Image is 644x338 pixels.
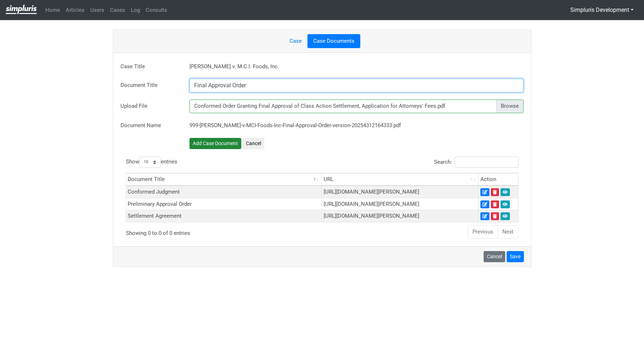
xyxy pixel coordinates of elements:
label: Upload File [115,99,184,113]
label: [PERSON_NAME] v. M.C.I. Foods, Inc. [189,60,279,73]
a: Edit Case [480,212,489,220]
button: Add Case Document [189,138,241,149]
th: Action [479,173,518,186]
label: Document Name [115,119,184,132]
a: Log [128,3,143,17]
label: Search: [434,157,519,168]
a: Delete Case [491,188,499,196]
a: Edit Case [480,200,489,208]
td: Settlement Agreement [126,210,322,222]
button: Cancel [243,138,264,149]
a: Preview Case Document [501,188,510,196]
a: Home [42,3,63,17]
button: Save [507,251,524,262]
button: Simpluris Development [566,3,638,17]
a: Users [87,3,107,17]
th: Document Title: activate to sort column descending [126,173,322,186]
td: [URL][DOMAIN_NAME][PERSON_NAME] [322,210,479,222]
select: Showentries [139,157,161,168]
a: Case Documents [307,34,360,48]
td: [URL][DOMAIN_NAME][PERSON_NAME] [322,198,479,210]
label: Show entries [126,157,177,168]
a: Preview Case Document [501,212,510,220]
label: 999-[PERSON_NAME]-v-MCI-Foods-Inc-Final-Approval-Order-version-20254312164333.pdf [189,119,401,132]
td: [URL][DOMAIN_NAME][PERSON_NAME] [322,186,479,198]
a: Preview Case Document [501,200,510,208]
a: Case [284,34,307,48]
input: Search: [455,157,519,168]
a: Articles [63,3,87,17]
div: Showing 0 to 0 of 0 entries [126,224,283,237]
a: Consults [143,3,170,17]
img: Privacy-class-action [6,5,37,14]
a: Cases [107,3,128,17]
label: Case Title [115,60,184,73]
td: Preliminary Approval Order [126,198,322,210]
label: Document Title [115,79,184,94]
td: Conformed Judgment [126,186,322,198]
a: Delete Case [491,212,499,220]
a: Cancel [484,251,505,262]
a: Delete Case [491,200,499,208]
th: URL: activate to sort column ascending [322,173,479,186]
a: Edit Case [480,188,489,196]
